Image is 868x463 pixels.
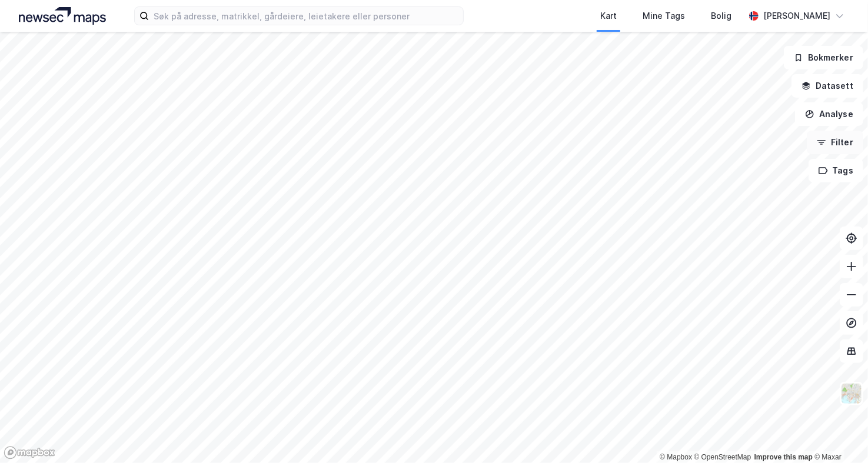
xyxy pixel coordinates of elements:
[600,9,617,23] div: Kart
[784,46,863,69] button: Bokmerker
[809,407,868,463] iframe: Chat Widget
[763,9,830,23] div: [PERSON_NAME]
[754,453,813,461] a: Improve this map
[660,453,692,461] a: Mapbox
[791,74,863,98] button: Datasett
[643,9,685,23] div: Mine Tags
[149,7,463,25] input: Søk på adresse, matrikkel, gårdeiere, leietakere eller personer
[807,131,863,154] button: Filter
[19,7,106,25] img: logo.a4113a55bc3d86da70a041830d287a7e.svg
[809,159,863,182] button: Tags
[795,102,863,126] button: Analyse
[840,382,863,405] img: Z
[711,9,731,23] div: Bolig
[4,446,55,459] a: Mapbox homepage
[694,453,751,461] a: OpenStreetMap
[809,407,868,463] div: Kontrollprogram for chat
